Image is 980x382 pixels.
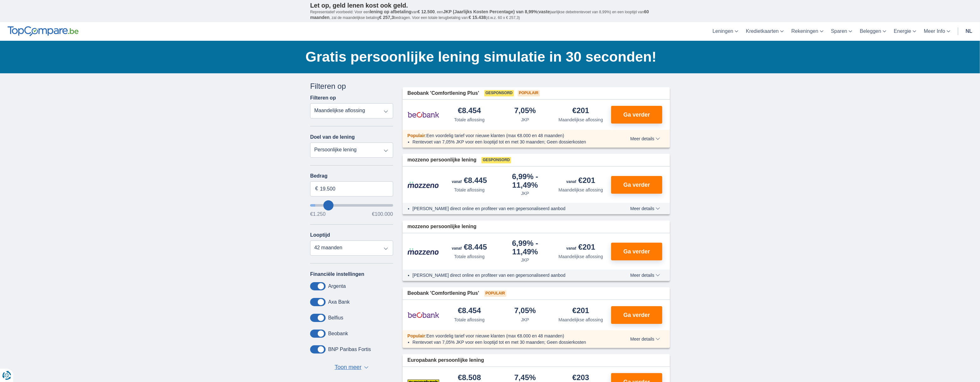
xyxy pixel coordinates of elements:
[408,333,425,338] span: Populair
[408,357,484,364] span: Europabank persoonlijke lening
[572,107,589,115] div: €201
[521,317,529,323] div: JKP
[611,106,662,124] button: Ga verder
[500,240,551,256] div: 6,99%
[328,315,343,321] label: Belfius
[558,117,603,123] div: Maandelijkse aflossing
[623,249,650,254] span: Ga verder
[630,337,660,341] span: Meer details
[454,317,485,323] div: Totale aflossing
[514,107,536,115] div: 7,05%
[558,317,603,323] div: Maandelijkse aflossing
[630,206,660,211] span: Meer details
[408,107,439,123] img: product.pl.alt Beobank
[408,248,439,255] img: product.pl.alt Mozzeno
[310,95,336,101] label: Filteren op
[408,181,439,188] img: product.pl.alt Mozzeno
[454,253,485,260] div: Totale aflossing
[413,205,607,212] li: [PERSON_NAME] direct online en profiteer van een gepersonaliseerd aanbod
[8,26,79,36] img: TopCompare
[611,243,662,260] button: Ga verder
[413,339,607,345] li: Rentevoet van 7,05% JKP voor een looptijd tot en met 30 maanden; Geen dossierkosten
[408,156,477,164] span: mozzeno persoonlijke lening
[443,9,538,14] span: JKP (Jaarlijks Kosten Percentage) van 8,99%
[310,9,649,20] span: 60 maanden
[611,176,662,194] button: Ga verder
[372,212,393,217] span: €100.000
[310,173,393,179] label: Bedrag
[452,243,487,252] div: €8.445
[572,307,589,315] div: €201
[623,312,650,318] span: Ga verder
[403,132,612,139] div: :
[626,337,665,342] button: Meer details
[408,133,425,138] span: Populair
[328,347,371,352] label: BNP Paribas Fortis
[626,136,665,141] button: Meer details
[364,366,369,369] span: ▼
[626,273,665,278] button: Meer details
[310,212,326,217] span: €1.250
[408,307,439,323] img: product.pl.alt Beobank
[310,134,355,140] label: Doel van de lening
[305,47,670,67] h1: Gratis persoonlijke lening simulatie in 30 seconden!
[454,117,485,123] div: Totale aflossing
[315,185,318,192] span: €
[514,307,536,315] div: 7,05%
[333,363,370,372] button: Toon meer ▼
[566,243,595,252] div: €201
[379,15,394,20] span: € 257,3
[626,206,665,211] button: Meer details
[630,136,660,141] span: Meer details
[310,81,393,92] div: Filteren op
[484,90,514,96] span: Gesponsord
[856,22,890,41] a: Beleggen
[408,90,479,97] span: Beobank 'Comfortlening Plus'
[426,133,564,138] span: Een voordelig tarief voor nieuwe klanten (max €8.000 en 48 maanden)
[413,139,607,145] li: Rentevoet van 7,05% JKP voor een looptijd tot en met 30 maanden; Geen dossierkosten
[521,117,529,123] div: JKP
[539,9,550,14] span: vaste
[426,333,564,338] span: Een voordelig tarief voor nieuwe klanten (max €8.000 en 48 maanden)
[328,299,350,305] label: Axa Bank
[484,290,506,297] span: Populair
[310,204,393,207] input: wantToBorrow
[408,290,479,297] span: Beobank 'Comfortlening Plus'
[623,182,650,188] span: Ga verder
[611,306,662,324] button: Ga verder
[920,22,954,41] a: Meer Info
[709,22,742,41] a: Leningen
[566,177,595,185] div: €201
[310,271,364,277] label: Financiële instellingen
[458,107,481,115] div: €8.454
[890,22,920,41] a: Energie
[310,9,670,21] p: Representatief voorbeeld: Voor een van , een ( jaarlijkse debetrentevoet van 8,99%) en een loopti...
[458,307,481,315] div: €8.454
[408,223,477,230] span: mozzeno persoonlijke lening
[452,177,487,185] div: €8.445
[500,173,551,189] div: 6,99%
[403,333,612,339] div: :
[454,187,485,193] div: Totale aflossing
[518,90,540,96] span: Populair
[742,22,788,41] a: Kredietkaarten
[328,331,348,337] label: Beobank
[370,9,411,14] span: lening op afbetaling
[630,273,660,277] span: Meer details
[521,257,529,263] div: JKP
[558,187,603,193] div: Maandelijkse aflossing
[788,22,827,41] a: Rekeningen
[827,22,856,41] a: Sparen
[469,15,486,20] span: € 15.438
[521,190,529,197] div: JKP
[558,253,603,260] div: Maandelijkse aflossing
[328,283,346,289] label: Argenta
[481,157,511,163] span: Gesponsord
[962,22,976,41] a: nl
[413,272,607,278] li: [PERSON_NAME] direct online en profiteer van een gepersonaliseerd aanbod
[335,363,362,372] span: Toon meer
[623,112,650,118] span: Ga verder
[310,2,670,9] p: Let op, geld lenen kost ook geld.
[310,232,330,238] label: Looptijd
